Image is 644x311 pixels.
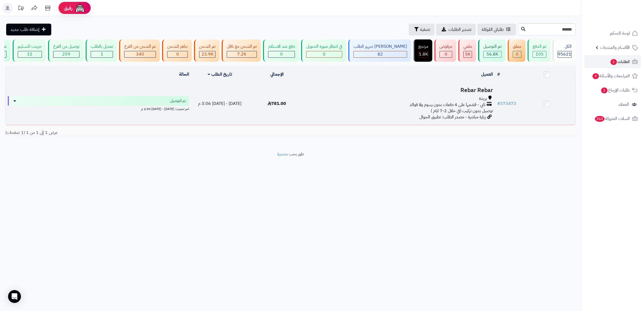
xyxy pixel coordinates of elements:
a: الإجمالي [270,71,284,78]
div: 340 [125,51,156,57]
span: [DATE] - [DATE] 3:06 م [198,100,241,107]
div: Open Intercom Messenger [8,290,21,303]
div: تم الشحن من الفرع [124,43,156,50]
h3: Rebar Rebar [308,87,493,93]
span: 95621 [558,51,571,57]
div: في انتظار صورة التحويل [306,43,342,50]
a: دفع عند الاستلام 0 [262,39,300,62]
span: 1.8K [419,51,428,57]
div: 1817 [419,51,428,57]
span: 5K [465,51,470,57]
span: 340 [136,51,144,57]
span: 82 [378,51,383,57]
span: 1 [610,59,617,65]
div: تعديل بالطلب [91,43,113,50]
div: 1 [91,51,113,57]
span: تابي - قسّمها على 4 دفعات بدون رسوم ولا فوائد [409,102,485,108]
a: متجرة [277,151,287,157]
div: 0 [440,51,452,57]
div: 105 [533,51,546,57]
a: [PERSON_NAME] تجهيز الطلب 82 [347,39,412,62]
a: الحالة [179,71,189,78]
a: لوحة التحكم [584,27,641,40]
span: العملاء [619,101,629,108]
div: مرفوض [440,43,452,50]
span: توصيل بدون تركيب (في خلال 2-7 ايام ) [431,108,493,114]
div: الكل [558,43,572,50]
div: 259 [53,51,79,57]
a: تم الشحن مع ناقل 7.2K [221,39,262,62]
a: في انتظار صورة التحويل 0 [300,39,347,62]
span: 1 [101,51,103,57]
a: مرتجع 1.8K [412,39,433,62]
span: لوحة التحكم [610,30,630,37]
a: توصيل من الفرع 259 [47,39,85,62]
span: 105 [536,51,544,57]
div: تم التوصيل [483,43,502,50]
a: معلق 0 [507,39,526,62]
a: #373473 [497,100,516,107]
a: تم التوصيل 56.8K [477,39,507,62]
span: السلات المتروكة [594,115,630,122]
a: طلباتي المُوكلة [477,24,516,35]
div: توصيل من الفرع [53,43,79,50]
span: إضافة طلب جديد [10,26,39,33]
div: تم الشحن مع ناقل [227,43,257,50]
div: 4985 [464,51,472,57]
span: 7.2K [237,51,246,57]
span: بريدة [479,96,487,102]
a: المراجعات والأسئلة9 [584,69,641,82]
div: 0 [268,51,295,57]
a: # [497,71,500,78]
div: 82 [354,51,407,57]
span: طلبات الإرجاع [601,86,630,94]
a: تم الشحن من الفرع 340 [118,39,161,62]
a: تصدير الطلبات [436,24,476,35]
div: 0 [513,51,521,57]
button: تصفية [409,24,434,35]
span: 23.9K [202,51,213,57]
div: جاهز للشحن [167,43,188,50]
span: 32 [27,51,32,57]
span: الأقسام والمنتجات [600,44,630,51]
span: 363 [595,116,605,122]
span: 0 [445,51,447,57]
span: تصفية [420,26,430,33]
a: تحديثات المنصة [14,3,28,15]
div: 0 [167,51,188,57]
a: مرفوض 0 [433,39,457,62]
span: تم التوصيل [170,98,186,104]
a: خرجت للتسليم 32 [12,39,47,62]
span: 9 [592,73,599,79]
span: # [497,100,500,107]
span: 781.00 [268,100,286,107]
span: 0 [280,51,283,57]
div: تم الدفع [533,43,546,50]
span: زيارة مباشرة - مصدر الطلب: تطبيق الجوال [419,114,486,120]
span: 0 [323,51,325,57]
a: تم الدفع 105 [526,39,551,62]
a: تعديل بالطلب 1 [85,39,118,62]
span: 56.8K [486,51,498,57]
div: دفع عند الاستلام [268,43,295,50]
div: 23877 [199,51,215,57]
a: تاريخ الطلب [208,71,232,78]
span: 1 [601,87,608,93]
a: العميل [481,71,493,78]
a: العملاء [584,98,641,111]
div: تم الشحن [199,43,215,50]
a: جاهز للشحن 0 [161,39,193,62]
div: اخر تحديث: [DATE] - [DATE] 2:59 م [8,106,189,111]
div: 0 [306,51,342,57]
a: الطلبات1 [584,55,641,68]
a: ملغي 5K [457,39,477,62]
a: الكل95621 [551,39,577,62]
span: تصدير الطلبات [448,26,471,33]
div: خرجت للتسليم [18,43,42,50]
span: 0 [516,51,518,57]
div: عرض 1 إلى 1 من 1 (1 صفحات) [1,130,291,136]
div: 56772 [484,51,501,57]
a: تم الشحن 23.9K [193,39,221,62]
img: logo-2.png [608,13,639,24]
span: الطلبات [610,58,630,65]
